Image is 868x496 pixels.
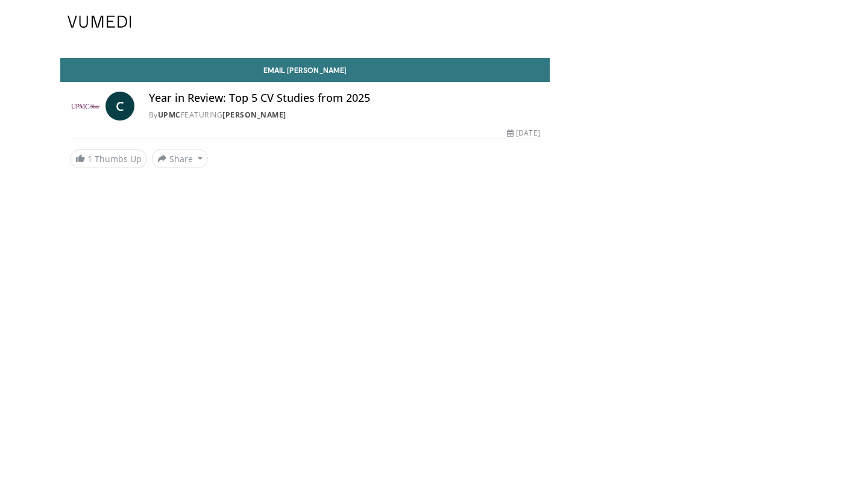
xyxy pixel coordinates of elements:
[507,128,539,139] div: [DATE]
[87,153,92,165] span: 1
[70,92,101,121] img: UPMC
[152,149,208,168] button: Share
[105,92,134,121] a: C
[60,58,550,82] a: Email [PERSON_NAME]
[158,110,181,120] a: UPMC
[222,110,286,120] a: [PERSON_NAME]
[149,110,540,121] div: By FEATURING
[70,149,147,168] a: 1 Thumbs Up
[149,92,540,105] h4: Year in Review: Top 5 CV Studies from 2025
[68,16,131,28] img: VuMedi Logo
